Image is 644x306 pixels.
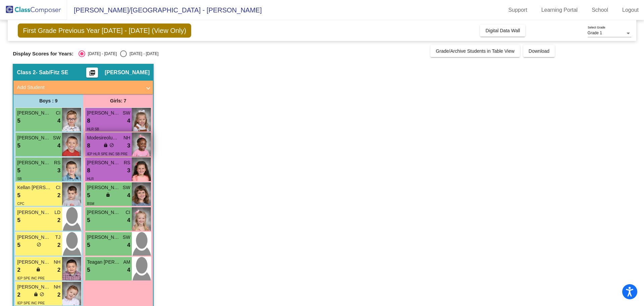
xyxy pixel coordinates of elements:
[17,234,51,241] span: [PERSON_NAME]
[87,259,120,266] span: Teagan [PERSON_NAME]
[127,166,130,175] span: 3
[87,159,120,166] span: [PERSON_NAME]
[123,134,130,141] span: NH
[57,166,60,175] span: 3
[56,184,60,191] span: CI
[57,241,60,250] span: 2
[57,117,60,125] span: 4
[617,5,644,15] a: Logout
[37,242,41,247] span: do_not_disturb_alt
[123,184,130,191] span: SW
[13,51,73,57] span: Display Scores for Years:
[87,166,90,175] span: 8
[54,283,60,291] span: NH
[17,184,51,191] span: Kellan [PERSON_NAME]
[123,259,130,266] span: AM
[18,24,191,38] span: First Grade Previous Year [DATE] - [DATE] (View Only)
[17,283,51,291] span: [PERSON_NAME]
[17,276,45,280] span: IEP SPE INC PRE
[17,209,51,216] span: [PERSON_NAME]
[57,191,60,200] span: 2
[127,117,130,125] span: 4
[127,216,130,225] span: 4
[87,202,94,206] span: BSM
[67,5,262,15] span: [PERSON_NAME]/[GEOGRAPHIC_DATA] - [PERSON_NAME]
[123,234,130,241] span: SW
[87,134,120,141] span: Modesireoluwa Adegun
[17,266,20,274] span: 2
[87,117,90,125] span: 8
[106,192,110,197] span: lock
[105,69,150,76] span: [PERSON_NAME]
[17,301,45,305] span: IEP SPE INC PRE
[536,5,583,15] a: Learning Portal
[17,141,20,150] span: 5
[523,45,555,57] button: Download
[53,134,61,141] span: SW
[127,191,130,200] span: 4
[17,84,142,91] mat-panel-title: Add Student
[17,110,51,117] span: [PERSON_NAME]
[17,241,20,250] span: 5
[17,291,20,299] span: 2
[125,209,130,216] span: CI
[586,5,613,15] a: School
[87,184,120,191] span: [PERSON_NAME]
[588,31,602,35] span: Grade 1
[17,202,24,206] span: CPC
[40,292,44,297] span: do_not_disturb_alt
[127,51,158,57] div: [DATE] - [DATE]
[87,241,90,250] span: 5
[17,166,20,175] span: 5
[480,25,525,37] button: Digital Data Wall
[87,209,120,216] span: [PERSON_NAME]
[87,234,120,241] span: [PERSON_NAME]
[87,177,94,181] span: HLR
[127,141,130,150] span: 3
[88,70,96,79] mat-icon: picture_as_pdf
[34,292,38,297] span: lock
[55,234,61,241] span: TJ
[57,291,60,299] span: 2
[103,143,108,147] span: lock
[503,5,533,15] a: Support
[436,48,515,54] span: Grade/Archive Students in Table View
[127,241,130,250] span: 4
[85,51,117,57] div: [DATE] - [DATE]
[83,94,153,107] div: Girls: 7
[36,69,68,76] span: - Sab/Fitz SE
[127,266,130,274] span: 4
[87,152,127,163] span: IEP HLR SPE INC SB PRE CPC
[56,110,60,117] span: CI
[124,159,130,166] span: RS
[36,267,41,272] span: lock
[87,216,90,225] span: 5
[54,259,60,266] span: NH
[485,28,520,33] span: Digital Data Wall
[87,191,90,200] span: 5
[13,81,153,94] mat-expansion-panel-header: Add Student
[17,134,51,141] span: [PERSON_NAME]
[55,209,61,216] span: LD
[87,110,120,117] span: [PERSON_NAME]
[17,216,20,225] span: 5
[57,266,60,274] span: 2
[17,259,51,266] span: [PERSON_NAME]
[87,141,90,150] span: 8
[430,45,520,57] button: Grade/Archive Students in Table View
[57,141,60,150] span: 4
[78,50,158,57] mat-radio-group: Select an option
[17,69,36,76] span: Class 2
[17,117,20,125] span: 5
[123,110,130,117] span: SW
[529,48,549,54] span: Download
[17,191,20,200] span: 5
[54,159,60,166] span: RS
[17,159,51,166] span: [PERSON_NAME]
[109,143,114,147] span: do_not_disturb_alt
[13,94,83,107] div: Boys : 9
[17,177,21,181] span: SB
[57,216,60,225] span: 2
[87,266,90,274] span: 5
[86,68,98,78] button: Print Students Details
